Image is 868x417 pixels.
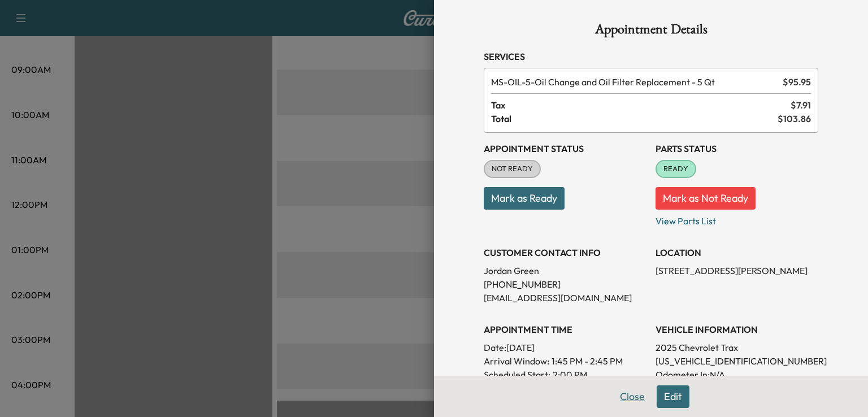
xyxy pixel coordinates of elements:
button: Mark as Ready [484,187,565,210]
h3: Appointment Status [484,142,646,155]
h1: Appointment Details [484,23,818,41]
p: Scheduled Start: [484,368,550,381]
p: [PHONE_NUMBER] [484,277,646,291]
span: READY [657,163,695,175]
h3: Services [484,50,818,63]
p: 2025 Chevrolet Trax [656,341,818,354]
p: Odometer In: N/A [656,368,818,381]
p: 2:00 PM [553,368,587,381]
p: View Parts List [656,210,818,228]
span: NOT READY [485,163,540,175]
p: Jordan Green [484,264,646,277]
span: Total [491,112,778,125]
button: Edit [657,385,689,408]
h3: Parts Status [656,142,818,155]
p: [US_VEHICLE_IDENTIFICATION_NUMBER] [656,354,818,368]
p: Arrival Window: [484,354,646,368]
span: $ 7.91 [791,98,811,112]
button: Mark as Not Ready [656,187,756,210]
span: $ 95.95 [783,75,811,89]
span: $ 103.86 [778,112,811,125]
span: Oil Change and Oil Filter Replacement - 5 Qt [491,75,778,89]
p: [STREET_ADDRESS][PERSON_NAME] [656,264,818,277]
button: Close [613,385,652,408]
h3: LOCATION [656,246,818,259]
span: Tax [491,98,791,112]
p: [EMAIL_ADDRESS][DOMAIN_NAME] [484,291,646,305]
h3: VEHICLE INFORMATION [656,323,818,336]
h3: APPOINTMENT TIME [484,323,646,336]
span: 1:45 PM - 2:45 PM [552,354,623,368]
p: Date: [DATE] [484,341,646,354]
h3: CUSTOMER CONTACT INFO [484,246,646,259]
